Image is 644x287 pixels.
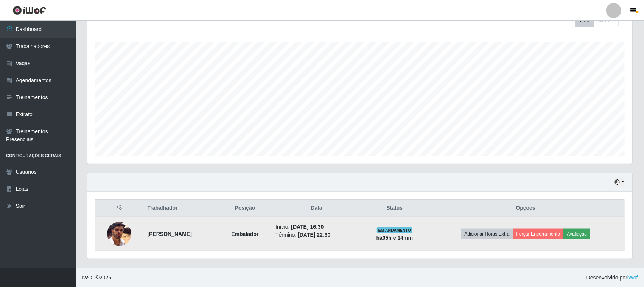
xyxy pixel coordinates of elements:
strong: [PERSON_NAME] [148,231,192,237]
button: Forçar Encerramento [513,229,564,239]
strong: Embalador [231,231,258,237]
th: Trabalhador [143,200,219,217]
th: Posição [219,200,271,217]
span: Desenvolvido por [586,274,638,282]
a: iWof [627,275,638,281]
li: Término: [275,231,358,239]
span: © 2025 . [82,274,113,282]
img: CoreUI Logo [12,6,46,15]
button: Adicionar Horas Extra [461,229,513,239]
time: [DATE] 22:30 [298,232,330,238]
span: EM ANDAMENTO [377,227,413,233]
span: IWOF [82,275,96,281]
button: Avaliação [563,229,590,239]
th: Data [271,200,362,217]
li: Início: [275,223,358,231]
time: [DATE] 16:30 [291,224,324,230]
strong: há 05 h e 14 min [376,235,413,241]
th: Opções [427,200,625,217]
th: Status [362,200,427,217]
img: 1734717801679.jpeg [107,222,131,246]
